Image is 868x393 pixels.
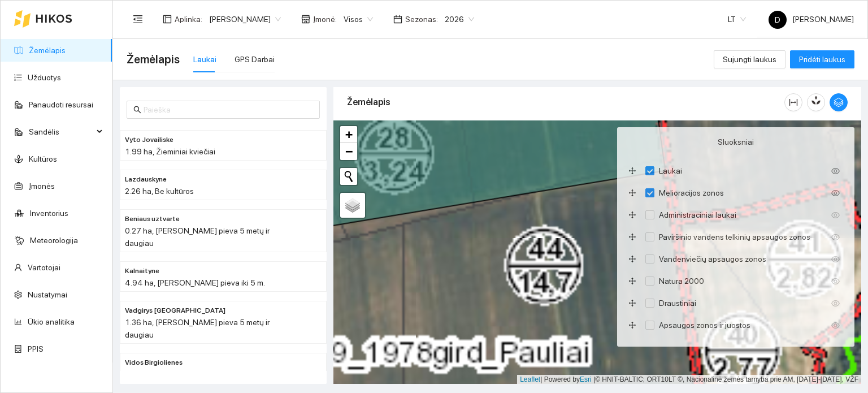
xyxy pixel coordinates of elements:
[28,73,61,82] a: Užduotys
[628,255,642,263] span: drag
[175,13,202,25] span: Aplinka :
[125,370,247,379] span: 1.34 ha, Kukurūzai žaliajam pašaru
[628,211,642,219] span: drag
[125,226,270,248] span: 0.27 ha, [PERSON_NAME] pieva 5 metų ir daugiau
[340,168,357,185] button: Initiate a new search
[125,214,180,224] span: Beniaus uztvarte
[125,266,159,277] span: Kalnaityne
[654,275,709,287] span: Natura 2000
[628,299,642,307] span: drag
[393,15,402,24] span: calendar
[654,165,687,177] span: Laukai
[28,290,67,299] a: Nustatymai
[28,344,44,353] a: PPIS
[654,253,771,265] span: Vandenviečių apsaugos zonos
[714,50,785,68] button: Sujungti laukus
[125,357,183,368] span: Vidos Birgiolienes
[193,53,216,66] div: Laukai
[340,193,365,218] a: Layers
[345,144,353,158] span: −
[29,182,55,191] a: Įmonės
[831,167,840,175] span: eye
[340,126,357,143] a: Zoom in
[628,277,642,285] span: drag
[831,321,840,330] span: eye
[517,375,861,385] div: | Powered by © HNIT-BALTIC; ORT10LT ©, Nacionalinė žemės tarnyba prie AM, [DATE]-[DATE], VŽF
[785,98,802,107] span: column-width
[784,93,802,111] button: column-width
[775,11,780,29] span: D
[125,174,167,185] span: Lazdauskyne
[831,299,840,308] span: eye
[628,321,642,329] span: drag
[30,236,78,245] a: Meteorologija
[654,187,728,199] span: Melioracijos zonos
[520,375,540,383] a: Leaflet
[723,53,776,66] span: Sujungti laukus
[718,136,754,148] span: Sluoksniai
[125,305,225,316] span: Vadgirys lanka
[125,278,265,287] span: 4.94 ha, [PERSON_NAME] pieva iki 5 m.
[313,13,337,25] span: Įmonė :
[163,15,172,24] span: layout
[29,120,93,143] span: Sandėlis
[628,189,642,197] span: drag
[580,375,592,383] a: Esri
[714,55,785,64] a: Sujungti laukus
[29,100,93,109] a: Panaudoti resursai
[345,127,353,141] span: +
[831,211,840,219] span: eye
[29,46,66,55] a: Žemėlapis
[28,317,75,326] a: Ūkio analitika
[29,154,57,163] a: Kultūros
[127,8,149,31] button: menu-fold
[654,209,741,221] span: Administraciniai laukai
[301,15,310,24] span: shop
[235,53,275,66] div: GPS Darbai
[593,375,595,383] span: |
[831,255,840,264] span: eye
[654,319,755,331] span: Apsaugos zonos ir juostos
[127,50,180,68] span: Žemėlapis
[125,147,215,156] span: 1.99 ha, Žieminiai kviečiai
[831,189,840,197] span: eye
[125,135,173,145] span: Vyto Jovailiske
[769,15,854,24] span: [PERSON_NAME]
[125,318,270,339] span: 1.36 ha, [PERSON_NAME] pieva 5 metų ir daugiau
[340,143,357,160] a: Zoom out
[405,13,438,25] span: Sezonas :
[799,53,845,66] span: Pridėti laukus
[790,50,854,68] button: Pridėti laukus
[144,103,313,116] input: Paieška
[628,233,642,241] span: drag
[628,167,642,175] span: drag
[125,187,194,196] span: 2.26 ha, Be kultūros
[728,11,746,28] span: LT
[133,14,143,24] span: menu-fold
[133,106,141,114] span: search
[30,209,68,218] a: Inventorius
[344,11,373,28] span: Visos
[445,11,474,28] span: 2026
[831,277,840,286] span: eye
[209,11,281,28] span: Dovydas Baršauskas
[654,297,701,309] span: Draustiniai
[347,86,784,118] div: Žemėlapis
[654,231,815,243] span: Paviršinio vandens telkinių apsaugos zonos
[831,233,840,241] span: eye
[28,263,60,272] a: Vartotojai
[790,55,854,64] a: Pridėti laukus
